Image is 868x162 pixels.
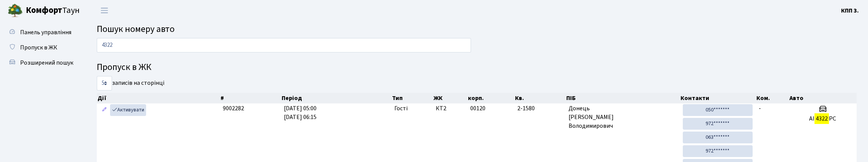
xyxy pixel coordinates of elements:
[20,28,71,37] span: Панель управління
[281,93,391,103] th: Період
[467,93,514,103] th: корп.
[97,62,857,73] h4: Пропуск в ЖК
[284,104,317,121] span: [DATE] 05:00 [DATE] 06:15
[97,76,112,91] select: записів на сторінці
[97,22,175,36] span: Пошук номеру авто
[394,104,408,113] span: Гості
[517,104,563,113] span: 2-1580
[95,4,114,17] button: Переключити навігацію
[470,104,485,113] span: 00120
[97,38,471,52] input: Пошук
[436,104,464,113] span: КТ2
[97,93,220,103] th: Дії
[110,104,146,116] a: Активувати
[569,104,677,130] span: Донець [PERSON_NAME] Володимирович
[391,93,433,103] th: Тип
[841,6,859,15] a: КПП 3.
[759,104,761,113] span: -
[223,104,244,113] span: 9002282
[756,93,789,103] th: Ком.
[566,93,680,103] th: ПІБ
[26,4,62,16] b: Комфорт
[97,76,164,91] label: записів на сторінці
[4,40,80,55] a: Пропуск в ЖК
[792,115,854,122] h5: АІ РС
[789,93,857,103] th: Авто
[4,25,80,40] a: Панель управління
[26,4,80,17] span: Таун
[514,93,566,103] th: Кв.
[680,93,755,103] th: Контакти
[433,93,467,103] th: ЖК
[814,113,829,124] mark: 4322
[8,3,23,18] img: logo.png
[4,55,80,70] a: Розширений пошук
[100,104,109,116] a: Редагувати
[20,59,73,67] span: Розширений пошук
[20,43,57,52] span: Пропуск в ЖК
[220,93,281,103] th: #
